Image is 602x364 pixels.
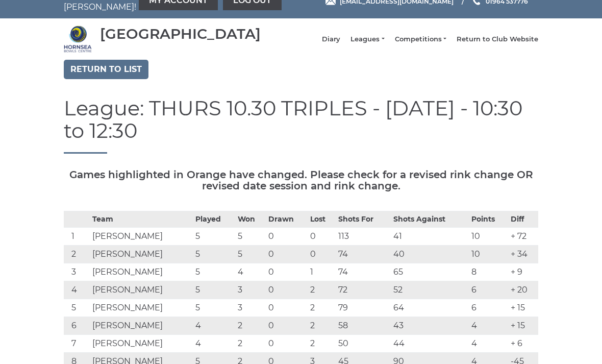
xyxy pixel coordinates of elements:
[469,335,508,353] td: 4
[266,246,308,263] td: 0
[336,228,391,246] td: 113
[235,228,266,246] td: 5
[90,211,193,228] th: Team
[508,246,538,263] td: + 34
[336,281,391,299] td: 72
[64,60,148,79] a: Return to list
[391,228,469,246] td: 41
[266,211,308,228] th: Drawn
[90,263,193,281] td: [PERSON_NAME]
[336,317,391,335] td: 58
[322,35,340,44] a: Diary
[508,211,538,228] th: Diff
[193,246,235,263] td: 5
[469,228,508,246] td: 10
[266,317,308,335] td: 0
[266,299,308,317] td: 0
[336,299,391,317] td: 79
[469,246,508,263] td: 10
[308,246,336,263] td: 0
[391,335,469,353] td: 44
[308,317,336,335] td: 2
[64,246,90,263] td: 2
[308,228,336,246] td: 0
[90,299,193,317] td: [PERSON_NAME]
[308,263,336,281] td: 1
[336,263,391,281] td: 74
[391,246,469,263] td: 40
[469,263,508,281] td: 8
[469,299,508,317] td: 6
[64,25,92,53] img: Hornsea Bowls Centre
[391,211,469,228] th: Shots Against
[508,335,538,353] td: + 6
[64,228,90,246] td: 1
[193,299,235,317] td: 5
[308,211,336,228] th: Lost
[64,299,90,317] td: 5
[391,317,469,335] td: 43
[391,281,469,299] td: 52
[64,263,90,281] td: 3
[90,281,193,299] td: [PERSON_NAME]
[266,263,308,281] td: 0
[395,35,446,44] a: Competitions
[391,263,469,281] td: 65
[235,211,266,228] th: Won
[308,299,336,317] td: 2
[336,246,391,263] td: 74
[508,228,538,246] td: + 72
[64,169,538,191] h5: Games highlighted in Orange have changed. Please check for a revised rink change OR revised date ...
[469,281,508,299] td: 6
[235,281,266,299] td: 3
[90,246,193,263] td: [PERSON_NAME]
[90,335,193,353] td: [PERSON_NAME]
[64,335,90,353] td: 7
[235,335,266,353] td: 2
[64,281,90,299] td: 4
[508,281,538,299] td: + 20
[508,317,538,335] td: + 15
[193,281,235,299] td: 5
[64,97,538,154] h1: League: THURS 10.30 TRIPLES - [DATE] - 10:30 to 12:30
[90,228,193,246] td: [PERSON_NAME]
[235,246,266,263] td: 5
[350,35,384,44] a: Leagues
[90,317,193,335] td: [PERSON_NAME]
[193,335,235,353] td: 4
[336,335,391,353] td: 50
[235,299,266,317] td: 3
[64,317,90,335] td: 6
[308,335,336,353] td: 2
[266,281,308,299] td: 0
[100,26,261,42] div: [GEOGRAPHIC_DATA]
[193,228,235,246] td: 5
[508,299,538,317] td: + 15
[193,263,235,281] td: 5
[308,281,336,299] td: 2
[336,211,391,228] th: Shots For
[469,211,508,228] th: Points
[266,228,308,246] td: 0
[469,317,508,335] td: 4
[235,317,266,335] td: 2
[391,299,469,317] td: 64
[266,335,308,353] td: 0
[193,317,235,335] td: 4
[508,263,538,281] td: + 9
[457,35,538,44] a: Return to Club Website
[193,211,235,228] th: Played
[235,263,266,281] td: 4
